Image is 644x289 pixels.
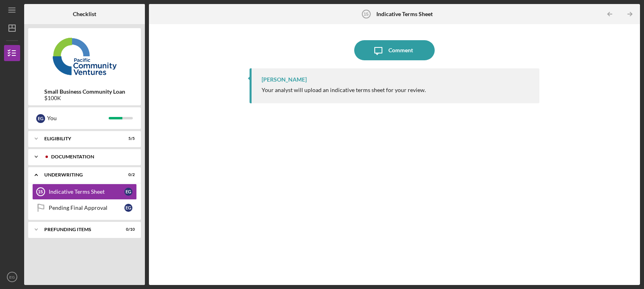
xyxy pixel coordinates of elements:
div: You [47,111,109,125]
a: Pending Final ApprovalEG [32,200,137,216]
div: Underwriting [44,172,115,177]
img: Product logo [28,32,141,80]
div: 5 / 5 [120,136,135,141]
div: E G [124,204,132,212]
div: Your analyst will upload an indicative terms sheet for your review. [262,87,426,93]
b: Indicative Terms Sheet [376,11,433,17]
div: Comment [388,40,413,60]
div: [PERSON_NAME] [262,76,307,83]
div: Prefunding Items [44,227,115,232]
div: E G [36,114,45,123]
text: EG [9,275,15,279]
div: E G [124,188,132,196]
tspan: 15 [38,189,43,194]
div: 0 / 10 [120,227,135,232]
b: Checklist [73,11,96,17]
div: Pending Final Approval [49,205,124,211]
div: 0 / 2 [120,172,135,177]
div: $100K [44,95,125,101]
b: Small Business Community Loan [44,88,125,95]
div: Documentation [51,154,131,159]
button: EG [4,269,20,285]
a: 15Indicative Terms SheetEG [32,184,137,200]
tspan: 15 [363,12,368,16]
div: Eligibility [44,136,115,141]
div: Indicative Terms Sheet [49,189,124,195]
button: Comment [354,40,435,60]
